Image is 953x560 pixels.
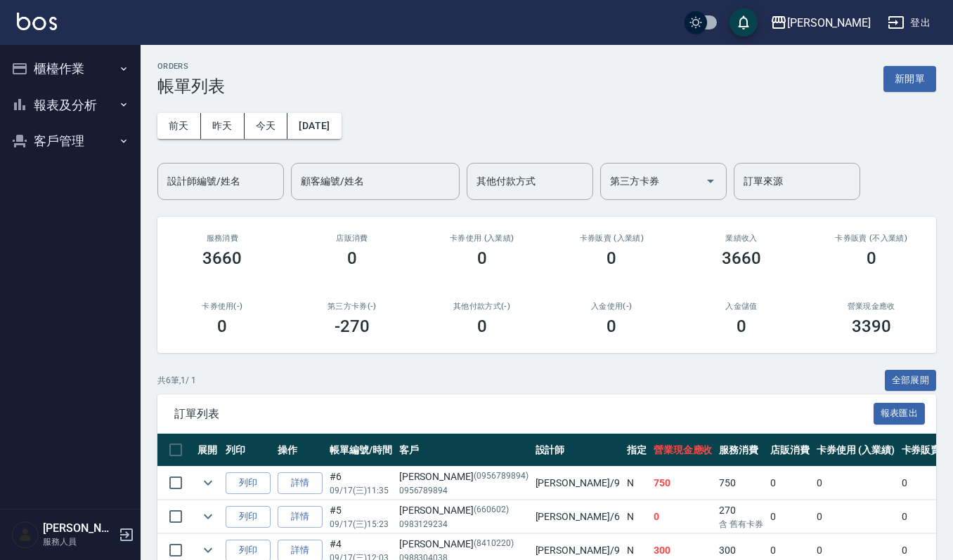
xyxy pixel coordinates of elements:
td: 270 [715,500,767,533]
h2: 卡券販賣 (入業績) [564,234,660,243]
td: [PERSON_NAME] /6 [532,500,623,533]
button: 報表及分析 [6,87,135,124]
button: expand row [197,506,219,527]
td: N [623,500,650,533]
div: [PERSON_NAME] [399,503,529,518]
div: [PERSON_NAME] [787,14,871,32]
h3: 0 [347,248,357,268]
h3: 0 [867,248,876,268]
th: 設計師 [532,434,623,467]
th: 營業現金應收 [650,434,716,467]
td: N [623,467,650,500]
td: 0 [767,500,813,533]
td: 0 [650,500,716,533]
th: 服務消費 [715,434,767,467]
h2: 卡券使用(-) [174,302,271,311]
td: 0 [767,467,813,500]
p: 09/17 (三) 11:35 [330,484,392,497]
button: 全部展開 [885,370,937,392]
button: 列印 [226,472,271,494]
h3: 帳單列表 [157,76,225,96]
h2: 入金儲值 [694,302,790,311]
p: 0983129234 [399,518,529,531]
p: (660602) [474,503,509,518]
td: #6 [326,467,396,500]
img: Logo [17,13,57,30]
button: 登出 [882,10,936,36]
button: 列印 [226,506,271,528]
h3: 0 [477,248,487,268]
h3: 3660 [722,248,761,268]
p: 服務人員 [43,535,115,548]
p: 含 舊有卡券 [719,518,763,531]
button: 昨天 [201,113,245,139]
h3: 0 [477,316,487,336]
h3: 3390 [852,316,891,336]
button: 前天 [157,113,201,139]
button: 今天 [245,113,288,139]
h2: ORDERS [157,62,225,71]
p: (0956789894) [474,469,529,484]
h2: 其他付款方式(-) [434,302,530,311]
button: expand row [197,472,219,493]
td: [PERSON_NAME] /9 [532,467,623,500]
p: (8410220) [474,537,514,552]
th: 列印 [222,434,274,467]
h3: 0 [607,316,616,336]
h3: 3660 [202,248,242,268]
h3: -270 [335,316,370,336]
th: 展開 [194,434,222,467]
span: 訂單列表 [174,407,874,421]
td: 750 [715,467,767,500]
button: [PERSON_NAME] [765,8,876,37]
p: 09/17 (三) 15:23 [330,518,392,531]
p: 0956789894 [399,484,529,497]
button: Open [699,170,722,192]
button: save [730,8,758,36]
h3: 服務消費 [174,234,271,243]
h2: 第三方卡券(-) [304,302,401,311]
td: #5 [326,500,396,533]
p: 共 6 筆, 1 / 1 [157,374,196,387]
th: 店販消費 [767,434,813,467]
button: 客戶管理 [6,123,135,159]
a: 新開單 [883,72,936,85]
h2: 業績收入 [694,234,790,243]
a: 詳情 [278,472,323,494]
td: 0 [813,500,898,533]
h3: 0 [737,316,746,336]
h2: 卡券使用 (入業績) [434,234,530,243]
th: 操作 [274,434,326,467]
h2: 營業現金應收 [823,302,919,311]
td: 750 [650,467,716,500]
button: [DATE] [287,113,341,139]
th: 帳單編號/時間 [326,434,396,467]
h2: 入金使用(-) [564,302,660,311]
th: 指定 [623,434,650,467]
h3: 0 [607,248,616,268]
div: [PERSON_NAME] [399,469,529,484]
a: 報表匯出 [874,406,926,420]
th: 客戶 [396,434,532,467]
div: [PERSON_NAME] [399,537,529,552]
h2: 店販消費 [304,234,401,243]
th: 卡券使用 (入業績) [813,434,898,467]
h5: [PERSON_NAME] [43,521,115,535]
img: Person [11,521,39,549]
td: 0 [813,467,898,500]
h2: 卡券販賣 (不入業績) [823,234,919,243]
button: 櫃檯作業 [6,51,135,87]
button: 新開單 [883,66,936,92]
a: 詳情 [278,506,323,528]
h3: 0 [217,316,227,336]
button: 報表匯出 [874,403,926,425]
